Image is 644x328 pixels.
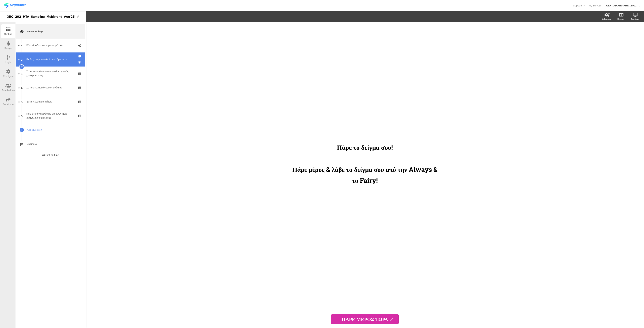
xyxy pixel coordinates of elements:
div: Distribute [3,102,14,106]
input: Start [331,314,399,324]
i: Duplicate [78,55,82,57]
a: Welcome Page [16,24,85,38]
div: Advanced [602,17,611,20]
a: 3 Τι μάρκα προϊόντων γυναικείας υγιεινής χρησιμοποιείτε; [16,67,85,81]
div: Κάνε είσοδο στον λογαριασμό σου: [26,43,74,47]
a: 6 Ποια σειρά για πλύσιμο στο πλυντήριο πιάτων, χρησιμοποιείς; [16,109,85,123]
div: Outline [4,32,12,36]
div: Configure [3,74,14,78]
div: Ποια σειρά για πλύσιμο στο πλυντήριο πιάτων, χρησιμοποιείς; [26,112,74,120]
a: 5 Έχεις πλυντήριο πιάτων; [16,95,85,109]
span: 2 [21,57,23,62]
div: Logic [5,60,11,64]
div: Επιλέξτε την τοποθεσία που βρίσκεστε. [26,57,74,61]
span: Πάρε το δείγμα σου! [337,143,393,152]
span: 4 [21,85,23,90]
a: Ending A [16,137,85,151]
a: 2 Επιλέξτε την τοποθεσία που βρίσκεστε. [16,52,85,67]
i: Delete [78,60,82,64]
span: Support [573,4,582,7]
span: Welcome Page [27,29,78,33]
div: JoltX [GEOGRAPHIC_DATA] [606,4,638,7]
span: Ending A [27,142,78,146]
div: Permissions [2,88,15,92]
span: 3 [21,71,23,76]
span: 1 [21,43,22,48]
a: 1 Κάνε είσοδο στον λογαριασμό σου: [16,38,85,52]
div: Τι μάρκα προϊόντων γυναικείας υγιεινής χρησιμοποιείτε; [26,70,74,78]
span: 5 [21,99,23,104]
div: Έχεις πλυντήριο πιάτων; [26,100,74,104]
img: segmanta logo [4,3,26,8]
div: Display [617,17,624,20]
span: Add Question [27,128,78,132]
span: 6 [21,114,23,118]
a: 4 Σε ποιο ηλικιακό γκρουπ ανήκετε; [16,81,85,95]
span: Πάρε μέρος & λάβε το δείγμα σου από την Always & το Fairy! [292,165,438,185]
div: Design [4,46,12,50]
div: Σε ποιο ηλικιακό γκρουπ ανήκετε; [26,86,74,90]
div: Print Outline [42,153,59,157]
div: Preview [631,17,639,20]
div: GRC_292_HTA_Sampling_Multibrand_Aug'25 [7,13,75,20]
